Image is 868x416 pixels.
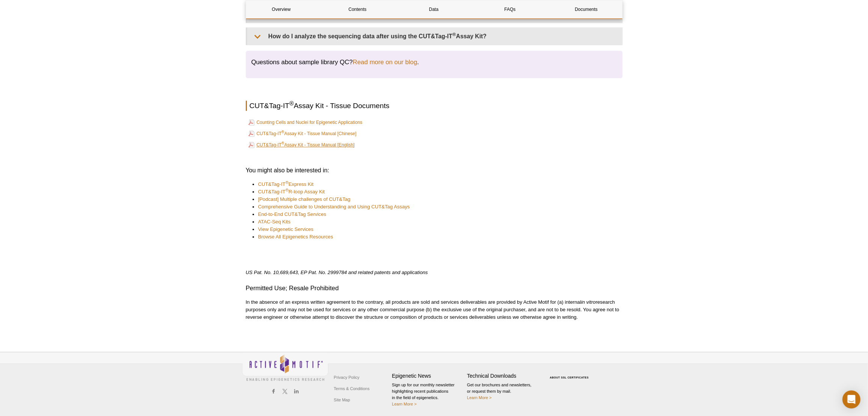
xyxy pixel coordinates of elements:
a: CUT&Tag-IT®R-loop Assay Kit [258,188,325,196]
table: Click to Verify - This site chose Symantec SSL for secure e-commerce and confidential communicati... [542,365,599,382]
p: Get our brochures and newsletters, or request them by mail. [467,382,539,401]
summary: How do I analyze the sequencing data after using the CUT&Tag-IT®Assay Kit? [247,28,622,45]
a: Data [399,0,469,18]
i: in vitro [581,299,596,305]
a: ATAC-Seq Kits [258,218,291,226]
a: Overview [246,0,317,18]
sup: ® [453,32,456,37]
div: Open Intercom Messenger [842,390,860,408]
a: CUT&Tag-IT®Express Kit [258,181,314,188]
sup: ® [281,130,284,134]
sup: ® [281,141,284,145]
a: [Podcast] Multiple challenges of CUT&Tag [258,196,351,203]
a: Terms & Conditions [332,383,372,394]
h3: Questions about sample library QC? . [251,58,617,67]
a: View Epigenetic Services [258,226,314,233]
p: In the absence of an express written agreement to the contrary, all products are sold and service... [246,298,623,321]
a: Documents [551,0,621,18]
img: Active Motif, [242,352,328,383]
a: Comprehensive Guide to Understanding and Using CUT&Tag Assays [258,203,410,211]
a: Browse All Epigenetics Resources [258,233,333,241]
p: Sign up for our monthly newsletter highlighting recent publications in the field of epigenetics. [392,382,463,407]
a: CUT&Tag-IT®Assay Kit - Tissue Manual [English] [248,140,355,149]
h3: Permitted Use; Resale Prohibited [246,284,623,293]
a: Site Map [332,394,352,405]
a: FAQs [475,0,545,18]
a: Privacy Policy [332,372,361,383]
a: Learn More > [467,395,492,400]
a: ABOUT SSL CERTIFICATES [550,376,589,379]
sup: ® [286,187,289,192]
h4: Epigenetic News [392,373,463,379]
h3: You might also be interested in: [246,166,623,175]
a: Read more on our blog [353,58,417,67]
sup: ® [286,180,289,184]
a: Contents [322,0,393,18]
a: End-to-End CUT&Tag Services [258,211,326,218]
sup: ® [289,100,294,107]
em: US Pat. No. 10,689,643, EP Pat. No. 2999784 and related patents and applications [246,270,428,275]
a: Counting Cells and Nuclei for Epigenetic Applications [248,118,363,127]
h2: CUT&Tag-IT Assay Kit - Tissue Documents [246,101,623,111]
h4: Technical Downloads [467,373,539,379]
a: Learn More > [392,402,417,406]
a: CUT&Tag-IT®Assay Kit - Tissue Manual [Chinese] [248,129,357,138]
